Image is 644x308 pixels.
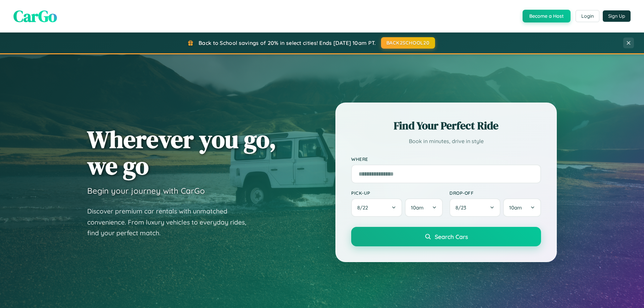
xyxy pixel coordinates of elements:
button: Become a Host [523,10,571,22]
button: 10am [503,198,541,217]
span: Search Cars [435,233,468,240]
button: Sign Up [603,10,631,22]
span: 8 / 23 [455,204,470,211]
label: Pick-up [351,190,443,196]
p: Discover premium car rentals with unmatched convenience. From luxury vehicles to everyday rides, ... [87,206,255,239]
h2: Find Your Perfect Ride [351,118,541,133]
span: 8 / 22 [357,204,371,211]
p: Book in minutes, drive in style [351,136,541,146]
label: Where [351,156,541,162]
h3: Begin your journey with CarGo [87,186,205,196]
span: 10am [509,204,522,211]
span: CarGo [13,5,57,27]
span: 10am [411,204,424,211]
label: Drop-off [449,190,541,196]
h1: Wherever you go, we go [87,126,276,179]
button: 8/22 [351,198,402,217]
span: Back to School savings of 20% in select cities! Ends [DATE] 10am PT. [199,40,376,46]
button: 8/23 [449,198,500,217]
button: 10am [405,198,443,217]
button: BACK2SCHOOL20 [381,37,435,49]
button: Search Cars [351,227,541,246]
button: Login [576,10,599,22]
